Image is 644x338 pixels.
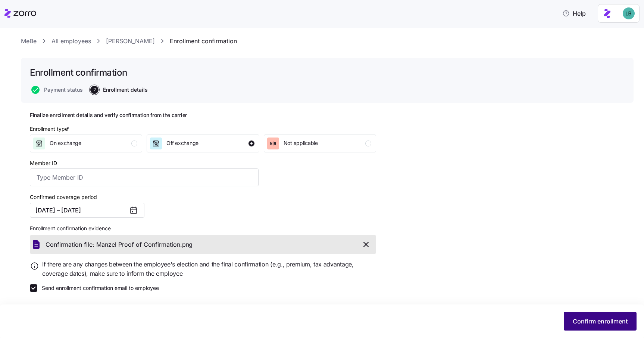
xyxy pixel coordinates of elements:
[562,9,586,18] span: Help
[30,203,144,218] button: [DATE] – [DATE]
[103,87,148,92] span: Enrollment details
[42,260,376,278] span: If there are any changes between the employee's election and the final confirmation (e.g., premiu...
[89,86,148,94] a: 2Enrollment details
[166,139,198,147] span: Off exchange
[90,86,148,94] button: 2Enrollment details
[564,312,637,331] button: Confirm enrollment
[90,86,99,94] span: 2
[30,168,259,186] input: Type Member ID
[44,87,83,92] span: Payment status
[37,284,159,292] label: Send enrollment confirmation email to employee
[30,67,127,78] h1: Enrollment confirmation
[556,6,592,21] button: Help
[284,139,318,147] span: Not applicable
[573,317,628,326] span: Confirm enrollment
[21,37,37,46] a: MeBe
[46,240,182,249] span: Confirmation file: Manzel Proof of Confirmation.
[50,139,81,147] span: On exchange
[170,37,237,46] a: Enrollment confirmation
[51,37,91,46] a: All employees
[31,86,83,94] button: Payment status
[30,193,97,201] label: Confirmed coverage period
[623,7,635,19] img: 55738f7c4ee29e912ff6c7eae6e0401b
[30,112,376,119] h2: Finalize enrollment details and verify confirmation from the carrier
[30,125,71,133] div: Enrollment type
[30,225,111,232] span: Enrollment confirmation evidence
[106,37,155,46] a: [PERSON_NAME]
[30,86,83,94] a: Payment status
[30,159,57,167] label: Member ID
[182,240,193,249] span: png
